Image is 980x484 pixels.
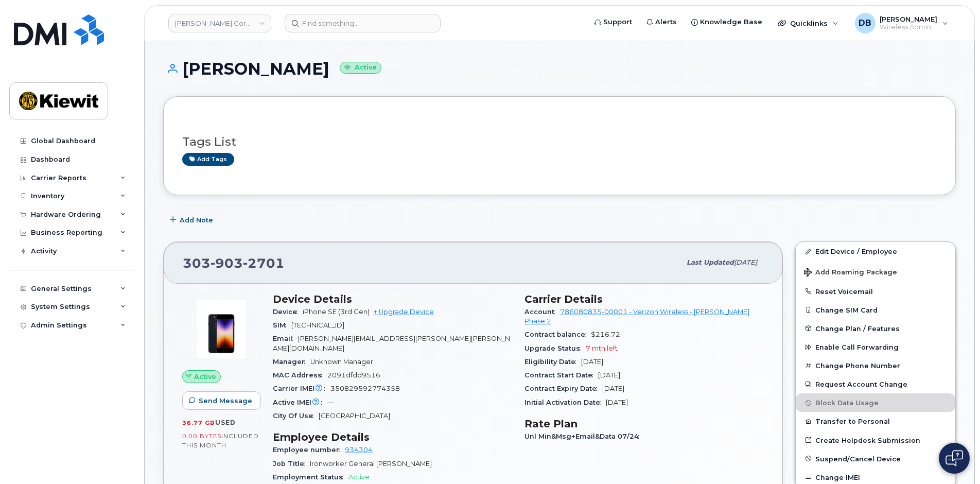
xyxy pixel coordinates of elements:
button: Add Note [163,211,222,229]
span: Initial Activation Date [524,399,606,406]
span: Device [273,308,303,316]
span: Contract Start Date [524,371,598,379]
span: Upgrade Status [524,344,586,352]
span: Last updated [687,258,734,266]
span: 0.00 Bytes [182,433,221,440]
span: [DATE] [598,371,620,379]
h3: Device Details [273,293,512,305]
span: Job Title [273,460,310,468]
a: Create Helpdesk Submission [796,431,955,450]
span: Contract balance [524,331,591,338]
span: Account [524,308,560,316]
button: Transfer to Personal [796,412,955,430]
span: [DATE] [734,258,757,266]
span: Enable Call Forwarding [815,343,899,351]
small: Active [340,62,381,74]
span: Active IMEI [273,399,327,406]
span: 2701 [243,255,285,271]
span: Eligibility Date [524,358,581,366]
span: 36.77 GB [182,419,215,426]
span: Add Roaming Package [804,268,897,278]
a: 786080835-00001 - Verizon Wireless - [PERSON_NAME] Phase 2 [524,308,749,325]
span: 2091dfdd9516 [327,371,380,379]
span: 303 [183,255,285,271]
span: 350829592774358 [330,385,400,392]
span: [DATE] [602,385,624,392]
button: Reset Voicemail [796,282,955,301]
span: Employee number [273,446,345,454]
span: Suspend/Cancel Device [815,455,901,462]
span: Active [194,372,216,382]
button: Block Data Usage [796,393,955,412]
span: 903 [211,255,243,271]
span: — [327,399,334,406]
span: [GEOGRAPHIC_DATA] [319,412,390,420]
button: Change Plan / Features [796,319,955,338]
span: [PERSON_NAME][EMAIL_ADDRESS][PERSON_NAME][PERSON_NAME][DOMAIN_NAME] [273,335,510,352]
img: Open chat [946,450,963,466]
span: Manager [273,358,310,366]
span: Ironworker General [PERSON_NAME] [310,460,432,468]
span: Contract Expiry Date [524,385,602,392]
h3: Employee Details [273,431,512,443]
span: Employment Status [273,473,348,481]
span: Email [273,335,298,342]
button: Send Message [182,391,261,410]
img: image20231002-3703462-1angbar.jpeg [190,298,252,360]
span: used [215,419,236,426]
span: [TECHNICAL_ID] [291,321,344,329]
span: SIM [273,321,291,329]
span: [DATE] [581,358,603,366]
span: Add Note [180,215,213,225]
h3: Carrier Details [524,293,764,305]
span: MAC Address [273,371,327,379]
button: Add Roaming Package [796,261,955,282]
a: + Upgrade Device [374,308,434,316]
span: $216.72 [591,331,620,338]
button: Change SIM Card [796,301,955,319]
span: Change Plan / Features [815,324,900,332]
button: Suspend/Cancel Device [796,450,955,468]
span: [DATE] [606,399,628,406]
a: Edit Device / Employee [796,242,955,261]
button: Enable Call Forwarding [796,338,955,356]
span: Send Message [199,396,252,406]
span: Unl Min&Msg+Email&Data 07/24 [524,433,644,440]
button: Request Account Change [796,375,955,393]
h3: Tags List [182,135,937,148]
button: Change Phone Number [796,356,955,375]
span: included this month [182,432,259,449]
a: Add tags [182,153,234,166]
span: iPhone SE (3rd Gen) [303,308,370,316]
span: Active [348,473,370,481]
span: 7 mth left [586,344,618,352]
a: 934304 [345,446,373,454]
h3: Rate Plan [524,418,764,430]
h1: [PERSON_NAME] [163,60,956,78]
span: Unknown Manager [310,358,373,366]
span: City Of Use [273,412,319,420]
span: Carrier IMEI [273,385,330,392]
